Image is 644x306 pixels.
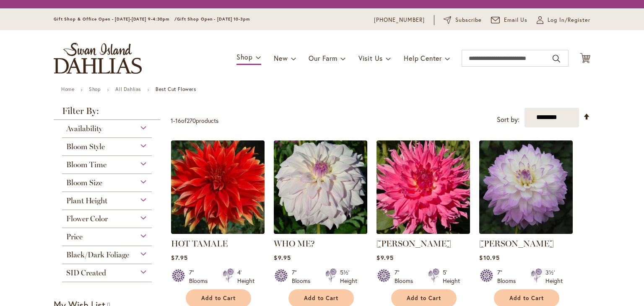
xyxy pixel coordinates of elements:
div: 4' Height [237,268,254,285]
img: Hot Tamale [171,140,265,234]
a: Email Us [491,16,528,24]
a: [PERSON_NAME] [479,239,554,249]
span: Flower Color [66,214,108,223]
span: Subscribe [455,16,482,24]
div: 7" Blooms [497,268,521,285]
a: store logo [54,43,142,74]
img: MIKAYLA MIRANDA [479,140,573,234]
span: Black/Dark Foliage [66,250,129,259]
a: Hot Tamale [171,228,265,236]
a: Subscribe [444,16,482,24]
a: Log In/Register [537,16,590,24]
strong: Filter By: [54,106,160,120]
a: Shop [89,86,101,92]
span: Help Center [404,54,442,62]
span: Bloom Style [66,142,105,151]
span: Add to Cart [509,295,544,302]
label: Sort by: [497,112,519,127]
span: Availability [66,124,102,133]
div: 5' Height [443,268,460,285]
span: Gift Shop Open - [DATE] 10-3pm [177,16,250,22]
span: Add to Cart [304,295,338,302]
img: HELEN RICHMOND [377,140,470,234]
a: Home [61,86,74,92]
a: Who Me? [274,228,367,236]
span: Bloom Time [66,160,106,169]
span: $7.95 [171,254,187,262]
span: $9.95 [377,254,393,262]
span: 1 [171,117,173,124]
p: - of products [171,114,218,127]
span: Our Farm [309,54,337,62]
span: Bloom Size [66,178,102,187]
a: [PHONE_NUMBER] [374,16,425,24]
span: 270 [187,117,196,124]
div: 7" Blooms [292,268,315,285]
button: Search [553,52,560,65]
span: SID Created [66,268,106,277]
span: Visit Us [358,54,383,62]
span: 16 [175,117,181,124]
div: 7" Blooms [395,268,418,285]
a: All Dahlias [115,86,141,92]
span: $10.95 [479,254,499,262]
a: HELEN RICHMOND [377,228,470,236]
img: Who Me? [274,140,367,234]
span: Email Us [504,16,528,24]
span: New [274,54,288,62]
span: Gift Shop & Office Open - [DATE]-[DATE] 9-4:30pm / [54,16,177,22]
span: Plant Height [66,196,107,205]
span: Log In/Register [548,16,590,24]
a: MIKAYLA MIRANDA [479,228,573,236]
span: Add to Cart [201,295,236,302]
span: Shop [236,52,253,61]
strong: Best Cut Flowers [156,86,196,92]
span: $9.95 [274,254,291,262]
div: 7" Blooms [189,268,213,285]
span: Add to Cart [407,295,441,302]
div: 5½' Height [340,268,357,285]
a: HOT TAMALE [171,239,228,249]
span: Price [66,232,83,241]
a: WHO ME? [274,239,315,249]
div: 3½' Height [545,268,563,285]
a: [PERSON_NAME] [377,239,451,249]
